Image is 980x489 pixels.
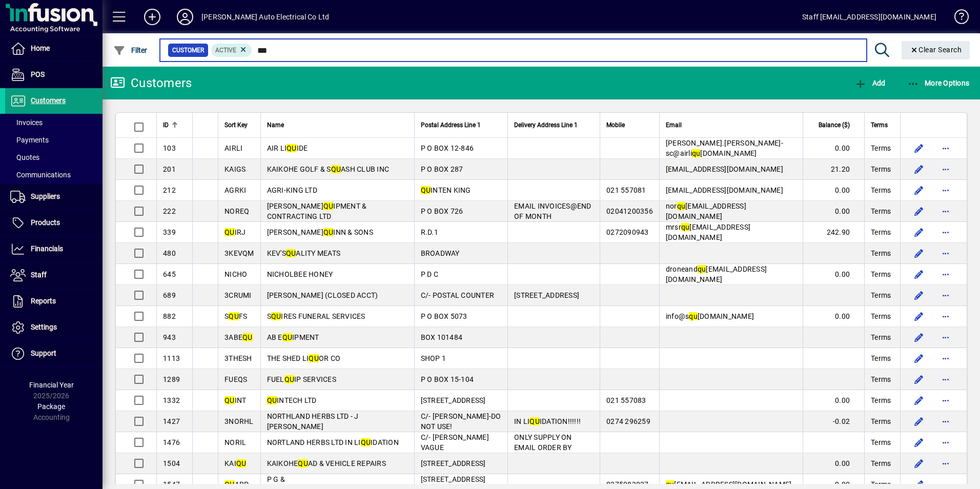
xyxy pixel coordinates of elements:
[224,354,252,362] span: 3THESH
[211,44,252,57] mat-chip: Activation Status: Active
[267,249,341,257] span: KEV'S ALITY MEATS
[871,164,891,174] span: Terms
[689,312,698,320] em: qu
[421,412,501,431] span: C/- [PERSON_NAME]-DO NOT USE!
[421,207,463,215] span: P O BOX 726
[666,312,754,320] span: info@s [DOMAIN_NAME]
[163,165,176,173] span: 201
[514,433,572,452] span: ONLY SUPPLY ON EMAIL ORDER BY
[803,264,864,285] td: 0.00
[421,333,463,341] span: BOX 101484
[937,434,954,451] button: More options
[871,227,891,237] span: Terms
[421,433,489,452] span: C/- [PERSON_NAME] VAGUE
[803,180,864,201] td: 0.00
[31,218,60,227] span: Products
[287,144,297,152] em: QU
[267,270,333,278] span: NICHOLBEE HONEY
[267,396,277,404] em: QU
[5,289,103,314] a: Reports
[902,41,970,59] button: Clear
[163,312,176,320] span: 882
[267,186,317,194] span: AGRI-KING LTD
[871,416,891,426] span: Terms
[606,480,649,488] span: 0275083027
[5,236,103,262] a: Financials
[10,153,39,161] span: Quotes
[163,291,176,299] span: 689
[163,249,176,257] span: 480
[606,417,650,425] span: 0274 296259
[172,45,204,55] span: Customer
[937,413,954,430] button: More options
[606,207,653,215] span: 02041200356
[803,138,864,159] td: 0.00
[224,207,249,215] span: NOREQ
[666,119,797,131] div: Email
[871,290,891,300] span: Terms
[5,315,103,340] a: Settings
[267,312,365,320] span: S IRES FUNERAL SERVICES
[267,228,373,236] span: [PERSON_NAME] INN & SONS
[267,438,399,446] span: NORTLAND HERBS LTD IN LI IDATION
[331,165,341,173] em: QU
[31,44,50,52] span: Home
[267,291,378,299] span: [PERSON_NAME] (CLOSED ACCT)
[698,265,706,273] em: qu
[529,417,540,425] em: QU
[201,9,329,25] div: [PERSON_NAME] Auto Electrical Co Ltd
[5,262,103,288] a: Staff
[421,270,438,278] span: P D C
[271,312,281,320] em: QU
[937,287,954,303] button: More options
[224,459,246,467] span: KAI
[911,371,927,388] button: Edit
[606,186,646,194] span: 021 557081
[677,202,686,210] em: qu
[163,459,180,467] span: 1504
[5,36,103,62] a: Home
[163,270,176,278] span: 645
[937,455,954,472] button: More options
[5,341,103,366] a: Support
[224,480,235,488] em: QU
[421,312,467,320] span: P O BOX 5073
[31,297,56,305] span: Reports
[267,375,336,383] span: FUEL IP SERVICES
[421,396,486,404] span: [STREET_ADDRESS]
[267,144,308,152] span: AIR LI IDE
[421,186,471,194] span: INTEN KING
[937,350,954,366] button: More options
[937,392,954,409] button: More options
[911,329,927,345] button: Edit
[267,165,390,173] span: KAIKOHE GOLF & S ASH CLUB INC
[163,375,180,383] span: 1289
[10,118,43,127] span: Invoices
[911,308,927,324] button: Edit
[163,119,169,131] span: ID
[911,203,927,219] button: Edit
[224,228,235,236] em: QU
[666,480,675,488] em: qu
[267,119,284,131] span: Name
[224,270,247,278] span: NICHO
[819,119,850,131] span: Balance ($)
[267,459,386,467] span: KAIKOHE AD & VEHICLE REPAIRS
[606,396,646,404] span: 021 557083
[871,311,891,321] span: Terms
[911,287,927,303] button: Edit
[803,390,864,411] td: 0.00
[267,333,319,341] span: AB E IPMENT
[871,269,891,279] span: Terms
[854,79,885,87] span: Add
[10,171,71,179] span: Communications
[852,74,888,92] button: Add
[267,202,367,220] span: [PERSON_NAME] IPMENT & CONTRACTING LTD
[802,9,936,25] div: Staff [EMAIL_ADDRESS][DOMAIN_NAME]
[31,271,47,279] span: Staff
[5,131,103,149] a: Payments
[224,312,247,320] span: S FS
[809,119,859,131] div: Balance ($)
[421,186,431,194] em: QU
[937,308,954,324] button: More options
